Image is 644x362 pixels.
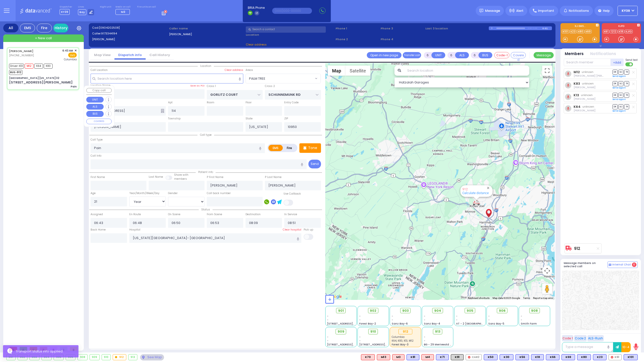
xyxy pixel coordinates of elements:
button: COVERED [86,119,112,124]
div: 908 [78,354,87,360]
span: SO [618,70,623,74]
span: - [392,314,393,318]
span: K64 [34,64,43,69]
span: - [424,335,425,339]
a: Call History [146,53,174,57]
div: ALS [361,354,375,360]
button: Send [308,160,321,168]
span: Alert [516,9,524,13]
span: M3 [121,10,125,14]
button: Map camera controls [542,266,552,276]
div: K66 [546,354,559,360]
label: Clear address [225,68,243,72]
label: State [246,117,253,121]
label: Use Callback [284,192,301,196]
label: Clear hospital [283,228,301,232]
span: Important [538,9,554,13]
label: Township [168,117,181,121]
div: BLS [407,354,419,360]
span: Bay [78,9,86,15]
span: - [392,318,393,322]
span: Other building occupants [161,109,164,113]
span: - [521,318,522,322]
span: EMS [68,53,77,58]
div: K71 [436,354,449,360]
label: Fire [283,145,297,151]
a: K83 [574,82,580,85]
a: 912 [574,247,580,250]
div: K69 [561,354,575,360]
span: [STREET_ADDRESS][PERSON_NAME] [359,343,407,346]
span: PALM TREE [249,76,265,81]
a: Open this area in Google Maps (opens a new window) [327,293,343,300]
span: BG - 29 Merriewold S. [424,343,452,346]
span: - [488,318,490,322]
a: K23 [570,30,577,33]
img: red-radio-icon.svg [468,356,470,358]
label: First Name [91,175,105,179]
span: TR [624,81,629,86]
input: Search location [404,66,530,76]
label: Caller name [169,26,244,31]
span: unknown [582,82,594,85]
span: PALM TREE [246,74,314,83]
a: Map View [90,53,114,57]
label: En Route [129,212,141,216]
span: KY39 [60,9,70,15]
a: K80 [577,30,584,33]
div: K70 [361,354,375,360]
a: K101 [562,30,569,33]
span: BRIA Phone [248,6,265,10]
label: Cross 1 [207,84,216,88]
label: Call back number [207,191,231,195]
span: 6:43 AM [62,49,73,53]
div: See map [140,354,164,360]
span: [STREET_ADDRESS][PERSON_NAME] [327,343,375,346]
span: unknown [582,70,593,74]
label: From Scene [207,212,222,216]
label: KJ EMS... [560,25,600,28]
label: Night unit [100,6,111,9]
span: KY39 [622,9,630,13]
img: Google [327,293,343,300]
span: 913 [435,329,440,334]
span: 908 [531,308,538,313]
span: K64, K83, K13, M12 [392,339,414,343]
span: 0 [632,262,636,267]
a: M12 [574,70,580,74]
div: BLS [577,354,591,360]
label: KJFD [602,25,641,28]
span: AT - 2 [GEOGRAPHIC_DATA] [456,322,493,326]
span: Patient info [196,170,216,174]
span: 903 [402,308,409,313]
label: ZIP [284,117,288,121]
a: 912 [462,187,468,191]
label: Call Type [91,138,103,142]
small: Share with [174,173,188,177]
label: P First Name [207,175,223,179]
span: Moshe Mier Silberstein [574,74,618,78]
a: Send again [613,98,626,101]
button: Toggle fullscreen view [542,66,552,76]
span: Send text [625,58,638,62]
label: Areas [246,68,253,72]
div: BLS [515,354,529,360]
span: 909 [338,329,344,334]
span: Sanz Bay-4 [424,322,440,326]
a: Send again [613,75,626,78]
button: Message [534,52,554,58]
span: - [359,339,361,343]
span: Internal Chat [612,263,631,266]
div: BLS [546,354,559,360]
div: K23 [593,354,607,360]
a: 1212 [610,30,617,33]
div: K30 [500,354,513,360]
label: Save as POI [190,84,205,87]
span: Phone 2 [336,37,379,41]
label: Room [207,101,214,105]
button: Code 1 [562,335,573,341]
label: Medic on call [115,6,131,9]
input: Search a contact [246,26,326,33]
div: 912 [473,200,480,206]
span: Smith Farm [521,322,537,326]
